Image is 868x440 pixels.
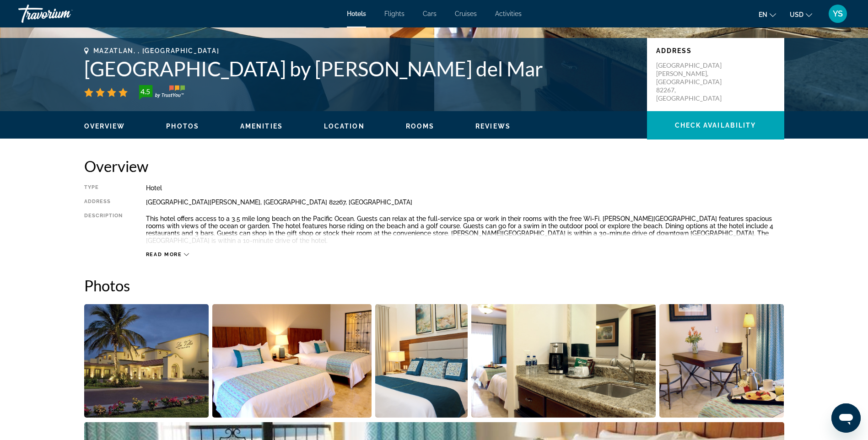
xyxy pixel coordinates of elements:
[759,11,767,18] span: en
[656,47,775,54] p: Address
[659,304,784,418] button: Open full-screen image slider
[84,213,123,247] div: Description
[647,111,784,140] button: Check Availability
[146,215,784,244] p: This hotel offers access to a 3.5 mile long beach on the Pacific Ocean. Guests can relax at the f...
[384,10,404,17] a: Flights
[675,122,756,129] span: Check Availability
[475,122,511,130] button: Reviews
[831,403,861,433] iframe: Button to launch messaging window
[347,10,366,17] a: Hotels
[212,304,372,418] button: Open full-screen image slider
[84,157,784,175] h2: Overview
[790,8,812,21] button: Change currency
[84,276,784,295] h2: Photos
[759,8,776,21] button: Change language
[455,10,477,17] a: Cruises
[84,199,123,206] div: Address
[471,304,656,418] button: Open full-screen image slider
[136,86,155,97] div: 4.5
[324,123,365,130] span: Location
[475,123,511,130] span: Reviews
[166,122,199,130] button: Photos
[324,122,365,130] button: Location
[240,123,283,130] span: Amenities
[84,123,125,130] span: Overview
[375,304,468,418] button: Open full-screen image slider
[166,123,199,130] span: Photos
[146,199,784,206] div: [GEOGRAPHIC_DATA][PERSON_NAME], [GEOGRAPHIC_DATA] 82267, [GEOGRAPHIC_DATA]
[93,47,220,54] span: Mazatlan, , [GEOGRAPHIC_DATA]
[833,9,843,18] span: YS
[146,251,189,258] button: Read more
[84,122,125,130] button: Overview
[240,122,283,130] button: Amenities
[406,122,435,130] button: Rooms
[146,184,784,192] div: Hotel
[84,184,123,192] div: Type
[84,57,638,80] h1: [GEOGRAPHIC_DATA] by [PERSON_NAME] del Mar
[84,304,209,418] button: Open full-screen image slider
[146,252,182,258] span: Read more
[656,61,729,102] p: [GEOGRAPHIC_DATA][PERSON_NAME], [GEOGRAPHIC_DATA] 82267, [GEOGRAPHIC_DATA]
[406,123,435,130] span: Rooms
[826,4,850,23] button: User Menu
[18,2,110,26] a: Travorium
[423,10,437,17] a: Cars
[139,85,185,100] img: trustyou-badge-hor.svg
[790,11,803,18] span: USD
[495,10,522,17] a: Activities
